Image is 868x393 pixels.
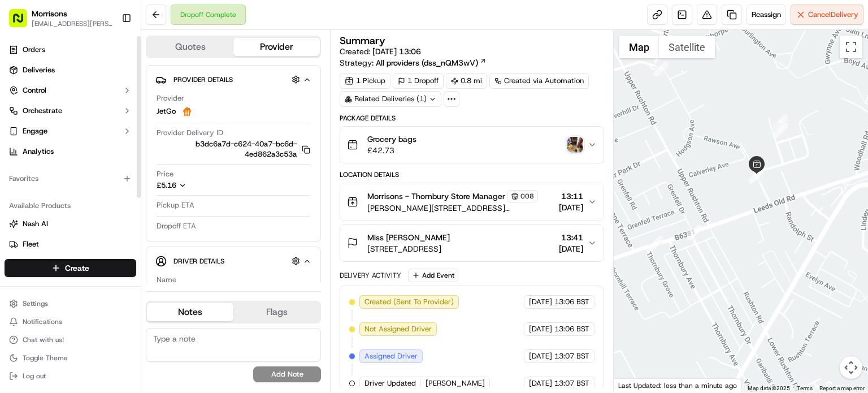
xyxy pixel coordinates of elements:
[5,215,136,233] button: Nash AI
[5,5,117,32] button: Morrisons[EMAIL_ADDRESS][PERSON_NAME][DOMAIN_NAME]
[5,170,136,188] div: Favorites
[157,180,256,191] button: £5.16
[529,324,552,334] span: [DATE]
[340,73,390,89] div: 1 Pickup
[773,123,788,137] div: 7
[147,303,233,321] button: Notes
[773,115,788,129] div: 6
[340,183,604,221] button: Morrisons - Thornbury Store Manager008[PERSON_NAME][STREET_ADDRESS][PERSON_NAME]13:11[DATE]
[9,219,132,229] a: Nash AI
[567,137,583,153] button: photo_proof_of_delivery image
[520,192,534,201] span: 008
[65,262,89,274] span: Create
[808,10,858,20] span: Cancel Delivery
[554,378,589,388] span: 13:07 BST
[840,356,862,379] button: Map camera controls
[408,269,458,282] button: Add Event
[157,221,196,231] span: Dropoff ETA
[5,259,136,277] button: Create
[5,142,136,161] a: Analytics
[147,38,233,56] button: Quotes
[173,75,233,84] span: Provider Details
[23,65,55,75] span: Deliveries
[233,303,320,321] button: Flags
[157,169,173,179] span: Price
[426,378,485,388] span: [PERSON_NAME]
[364,297,454,307] span: Created (Sent To Provider)
[446,73,487,89] div: 0.8 mi
[752,10,781,20] span: Reassign
[367,191,505,202] span: Morrisons - Thornbury Store Manager
[157,180,176,190] span: £5.16
[648,236,663,251] div: 5
[529,378,552,388] span: [DATE]
[5,41,136,59] a: Orders
[5,314,136,330] button: Notifications
[617,378,654,392] img: Google
[23,335,64,344] span: Chat with us!
[376,57,487,68] a: All providers (dss_nQM3wV)
[157,128,223,138] span: Provider Delivery ID
[5,235,136,253] button: Fleet
[340,170,604,179] div: Location Details
[559,243,583,254] span: [DATE]
[559,202,583,213] span: [DATE]
[23,372,46,381] span: Log out
[157,200,194,210] span: Pickup ETA
[23,219,48,229] span: Nash AI
[393,73,444,89] div: 1 Dropoff
[797,385,813,391] a: Terms (opens in new tab)
[23,353,68,362] span: Toggle Theme
[23,299,48,308] span: Settings
[5,197,136,215] div: Available Products
[32,19,112,28] button: [EMAIL_ADDRESS][PERSON_NAME][DOMAIN_NAME]
[340,225,604,261] button: Miss [PERSON_NAME][STREET_ADDRESS]13:41[DATE]
[554,324,589,334] span: 13:06 BST
[840,36,862,58] button: Toggle fullscreen view
[364,324,432,334] span: Not Assigned Driver
[376,57,478,68] span: All providers (dss_nQM3wV)
[5,122,136,140] button: Engage
[559,232,583,243] span: 13:41
[340,46,421,57] span: Created:
[5,368,136,384] button: Log out
[559,191,583,202] span: 13:11
[32,8,67,19] button: Morrisons
[748,385,790,391] span: Map data ©2025
[614,378,742,392] div: Last Updated: less than a minute ago
[5,81,136,100] button: Control
[157,275,176,285] span: Name
[5,296,136,312] button: Settings
[23,85,46,96] span: Control
[23,106,62,116] span: Orchestrate
[23,239,39,249] span: Fleet
[654,62,669,76] div: 9
[180,105,194,118] img: justeat_logo.png
[659,36,715,58] button: Show satellite imagery
[23,126,47,136] span: Engage
[157,93,184,103] span: Provider
[617,378,654,392] a: Open this area in Google Maps (opens a new window)
[340,127,604,163] button: Grocery bags£42.73photo_proof_of_delivery image
[489,73,589,89] a: Created via Automation
[23,317,62,326] span: Notifications
[9,239,132,249] a: Fleet
[367,232,450,243] span: Miss [PERSON_NAME]
[364,351,418,361] span: Assigned Driver
[554,297,589,307] span: 13:06 BST
[687,225,702,240] div: 1
[155,252,311,270] button: Driver Details
[364,378,416,388] span: Driver Updated
[157,106,176,116] span: JetGo
[749,169,763,183] div: 8
[554,351,589,361] span: 13:07 BST
[372,46,421,57] span: [DATE] 13:06
[340,36,385,46] h3: Summary
[340,114,604,123] div: Package Details
[23,45,45,55] span: Orders
[173,257,224,266] span: Driver Details
[367,202,554,214] span: [PERSON_NAME][STREET_ADDRESS][PERSON_NAME]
